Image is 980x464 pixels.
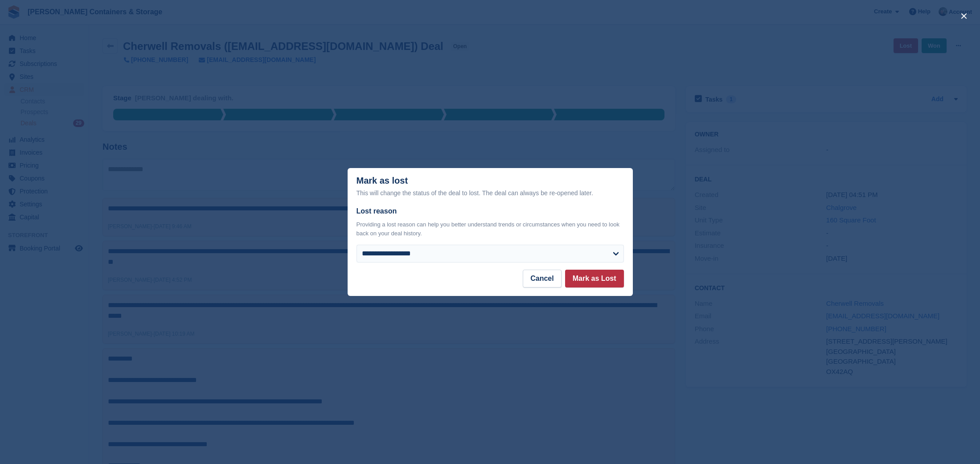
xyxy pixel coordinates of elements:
[357,176,624,198] div: Mark as lost
[357,206,624,217] label: Lost reason
[565,270,624,287] button: Mark as Lost
[957,9,971,23] button: close
[357,220,624,238] p: Providing a lost reason can help you better understand trends or circumstances when you need to l...
[357,188,624,198] div: This will change the status of the deal to lost. The deal can always be re-opened later.
[523,270,561,287] button: Cancel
